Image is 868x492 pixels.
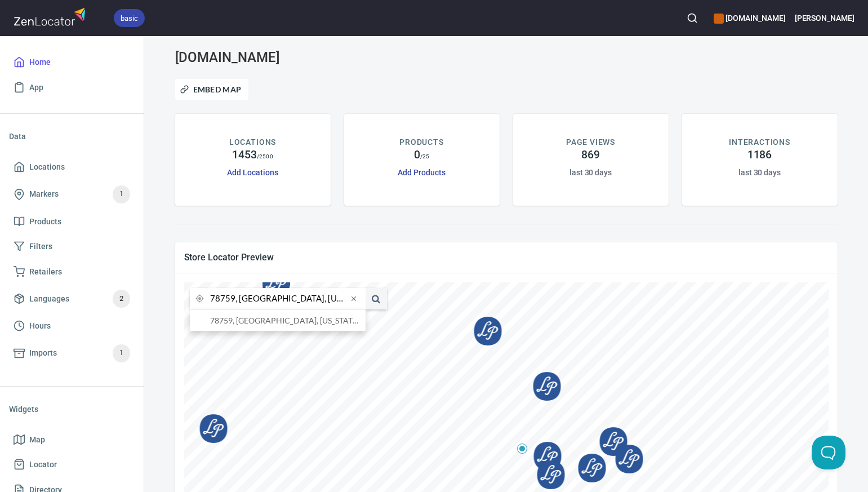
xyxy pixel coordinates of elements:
[29,458,57,472] span: Locator
[29,187,59,201] span: Markers
[29,433,45,447] span: Map
[14,5,89,29] img: zenlocator
[795,6,854,30] button: [PERSON_NAME]
[9,50,135,75] a: Home
[9,75,135,100] a: App
[190,310,366,331] li: 78759, Austin, Texas, United States
[227,168,278,177] a: Add Locations
[9,452,135,477] a: Locator
[9,427,135,453] a: Map
[795,12,854,24] h6: [PERSON_NAME]
[420,152,429,161] p: / 25
[714,14,724,24] button: color-CE600E
[29,160,65,174] span: Locations
[232,148,257,162] h4: 1453
[29,55,51,69] span: Home
[210,288,348,309] input: city or postal code
[581,148,600,162] h4: 869
[29,265,62,279] span: Retailers
[414,148,420,162] h4: 0
[29,346,57,360] span: Imports
[399,136,444,148] p: PRODUCTS
[29,319,51,333] span: Hours
[9,259,135,285] a: Retailers
[257,152,273,161] p: / 2500
[9,180,135,209] a: Markers1
[114,9,145,27] div: basic
[9,284,135,313] a: Languages2
[29,292,69,306] span: Languages
[9,313,135,339] a: Hours
[738,166,781,179] h6: last 30 days
[29,81,43,95] span: App
[9,209,135,234] a: Products
[114,12,145,24] span: basic
[812,436,845,469] iframe: Help Scout Beacon - Open
[9,234,135,259] a: Filters
[113,188,130,201] span: 1
[566,136,615,148] p: PAGE VIEWS
[569,166,612,179] h6: last 30 days
[182,83,242,96] span: Embed Map
[184,251,829,263] span: Store Locator Preview
[175,79,249,100] button: Embed Map
[29,215,61,229] span: Products
[9,154,135,180] a: Locations
[9,396,135,423] li: Widgets
[113,292,130,305] span: 2
[175,50,387,65] h3: [DOMAIN_NAME]
[113,347,130,360] span: 1
[229,136,276,148] p: LOCATIONS
[729,136,790,148] p: INTERACTIONS
[714,12,785,24] h6: [DOMAIN_NAME]
[29,240,52,254] span: Filters
[747,148,772,162] h4: 1186
[398,168,445,177] a: Add Products
[9,339,135,368] a: Imports1
[9,123,135,150] li: Data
